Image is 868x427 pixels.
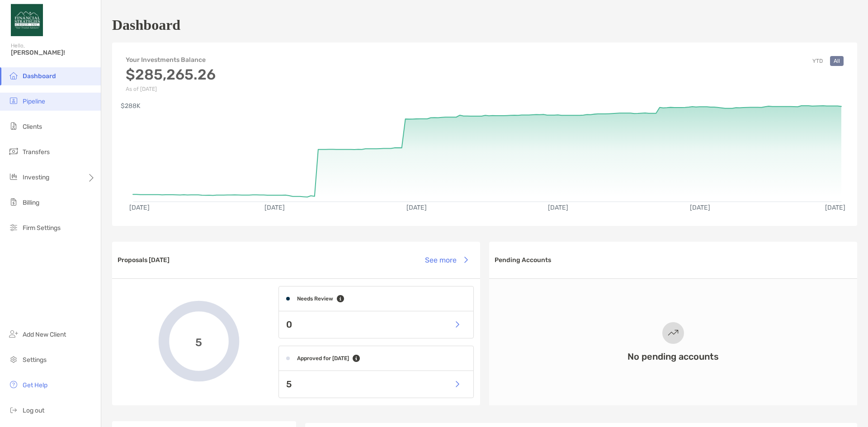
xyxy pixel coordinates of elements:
text: [DATE] [548,204,568,211]
img: transfers icon [8,146,19,157]
span: Add New Client [23,331,66,338]
span: Transfers [23,148,50,156]
button: All [830,56,844,66]
text: [DATE] [690,204,710,211]
span: Firm Settings [23,224,61,232]
h4: Needs Review [297,296,333,302]
img: firm-settings icon [8,222,19,233]
img: logout icon [8,404,19,415]
text: [DATE] [129,204,150,211]
img: get-help icon [8,379,19,390]
img: add_new_client icon [8,328,19,339]
text: [DATE] [406,204,427,211]
h3: No pending accounts [627,351,719,362]
span: Dashboard [23,72,56,80]
img: Zoe Logo [11,4,43,36]
p: 0 [286,319,292,330]
button: YTD [809,56,826,66]
h4: Approved for [DATE] [297,355,349,361]
h1: Dashboard [112,17,180,33]
h3: Pending Accounts [495,256,551,264]
h4: Your Investments Balance [126,56,216,64]
span: Pipeline [23,98,45,105]
h3: Proposals [DATE] [118,256,170,264]
text: $288K [121,102,141,110]
text: [DATE] [825,204,845,211]
span: Log out [23,407,44,414]
img: clients icon [8,121,19,131]
span: Settings [23,356,47,364]
span: Clients [23,123,42,131]
img: dashboard icon [8,70,19,81]
img: billing icon [8,197,19,207]
span: 5 [195,335,202,348]
p: 5 [286,379,292,390]
span: Get Help [23,381,47,389]
img: pipeline icon [8,95,19,106]
span: Investing [23,174,49,181]
p: As of [DATE] [126,86,216,92]
img: investing icon [8,171,19,182]
span: Billing [23,199,39,206]
text: [DATE] [264,204,285,211]
span: [PERSON_NAME]! [11,49,95,56]
button: See more [418,250,475,270]
h3: $285,265.26 [126,66,216,83]
img: settings icon [8,354,19,365]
